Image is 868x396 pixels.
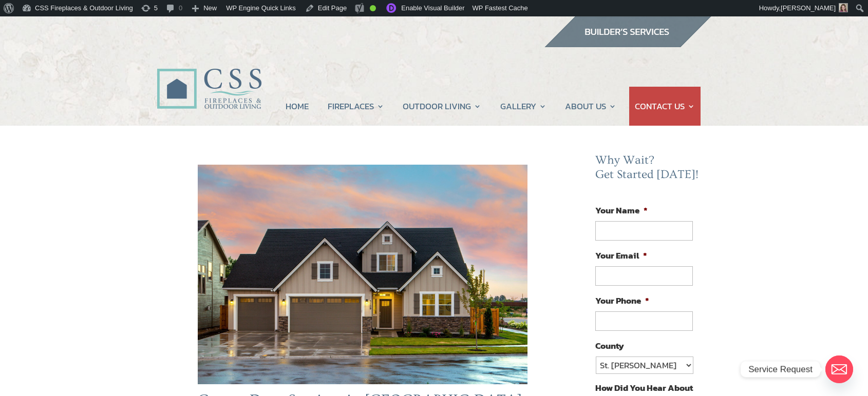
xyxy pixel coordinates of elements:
[825,355,853,383] a: Email
[595,205,648,216] label: Your Name
[544,37,711,51] a: builder services construction supply
[635,87,695,126] a: CONTACT US
[286,87,309,126] a: HOME
[157,40,261,114] img: CSS Fireplaces & Outdoor Living (Formerly Construction Solutions & Supply)- Jacksonville Ormond B...
[595,340,624,351] label: County
[595,295,649,306] label: Your Phone
[403,87,481,126] a: OUTDOOR LIVING
[198,165,527,384] img: garage
[500,87,546,126] a: GALLERY
[544,16,711,47] img: builders_btn
[328,87,384,126] a: FIREPLACES
[595,153,701,187] h2: Why Wait? Get Started [DATE]!
[370,5,376,11] div: Good
[595,250,647,261] label: Your Email
[781,4,836,12] span: [PERSON_NAME]
[565,87,616,126] a: ABOUT US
